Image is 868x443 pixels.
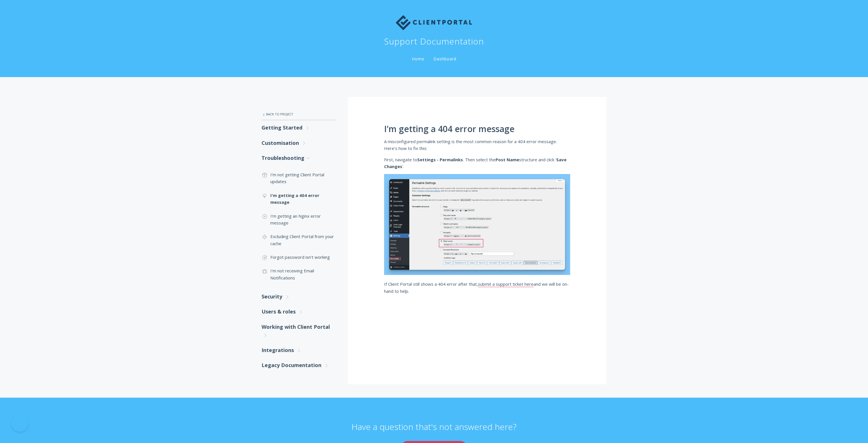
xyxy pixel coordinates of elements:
a: I'm getting an Nginx error message [262,209,336,230]
p: First, navigate to . Then select the structure and click ' '. [384,156,570,170]
a: Getting Started [262,120,336,135]
a: I'm not receiving Email Notifications [262,264,336,285]
strong: Post Name [496,157,519,162]
iframe: Toggle Customer Support [11,415,28,432]
p: If Client Portal still shows a 404 error after that, and we will be on-hand to help. [384,281,570,294]
a: Integrations [262,343,336,358]
a: Users & roles [262,304,336,319]
a: Legacy Documentation [262,358,336,373]
a: I’m not getting Client Portal updates [262,168,336,188]
a: Customisation [262,135,336,151]
p: A misconfigured permalink setting is the most common reason for a 404 error message. Here's how t... [384,138,570,152]
h1: I'm getting a 404 error message [384,124,570,134]
strong: Settings - Permalinks [417,157,463,162]
a: Security [262,289,336,304]
a: Excluding Client Portal from your cache [262,230,336,250]
a: Working with Client Portal [262,319,336,343]
a: I'm getting a 404 error message [262,188,336,209]
img: screenshot showing permalink settings [384,174,570,275]
a: Forgot password isn't working [262,250,336,264]
p: Have a question that's not answered here? [351,421,517,441]
a: Dashboard [432,56,458,62]
h1: Support Documentation [384,36,484,47]
a: submit a support ticket here [478,281,534,287]
a: Back to Project [262,108,336,120]
a: Troubleshooting [262,151,336,166]
strong: Save Changes [384,157,566,169]
a: Home [411,56,425,62]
